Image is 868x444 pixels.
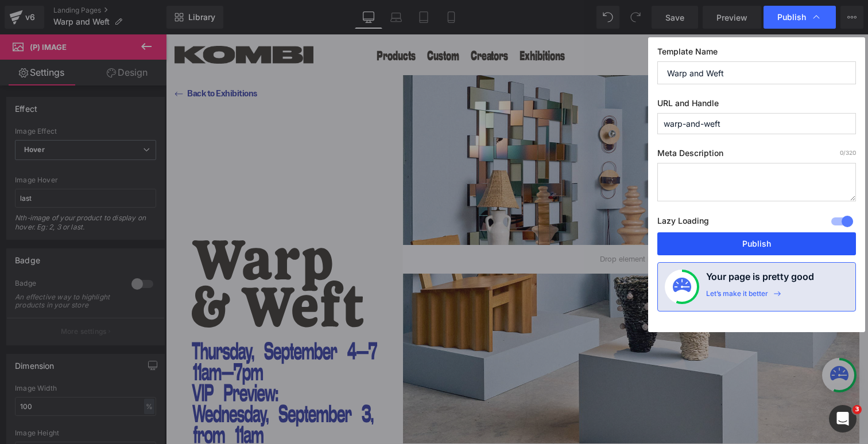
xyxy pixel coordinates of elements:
[561,14,607,29] a: Account
[840,149,856,156] span: /320
[657,232,856,255] button: Publish
[17,54,91,65] a: ⃪ Back to Exhibitions
[706,270,814,289] h4: Your page is pretty good
[852,405,862,414] span: 3
[526,14,561,29] a: About
[673,15,680,28] span: 0
[777,12,806,22] span: Publish
[657,213,709,232] label: Lazy Loading
[657,98,856,113] label: URL and Handle
[211,14,261,29] a: Products
[706,289,768,304] div: Let’s make it better
[211,14,250,29] div: Products
[649,14,693,29] a: Cart (0)
[305,14,354,29] a: Creators
[261,14,305,29] a: Custom
[673,278,691,296] img: onboarding-status.svg
[607,14,649,29] a: Search
[657,46,856,61] label: Template Name
[354,14,410,29] a: Exhibitions
[657,148,856,163] label: Meta Description
[840,149,843,156] span: 0
[829,405,857,433] iframe: Intercom live chat
[9,11,148,29] img: KOMBI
